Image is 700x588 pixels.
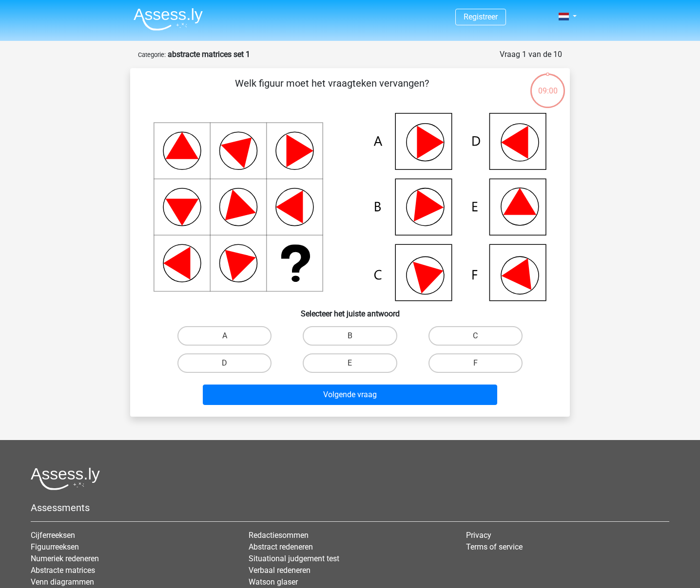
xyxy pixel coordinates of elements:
[31,467,100,490] img: Assessly logo
[31,554,99,563] a: Numeriek redeneren
[31,566,95,575] a: Abstracte matrices
[428,353,523,373] label: F
[464,12,498,21] a: Registreer
[168,50,250,59] strong: abstracte matrices set 1
[303,353,397,373] label: E
[146,76,518,105] p: Welk figuur moet het vraagteken vervangen?
[249,577,298,587] a: Watson glaser
[203,385,498,405] button: Volgende vraag
[466,531,491,540] a: Privacy
[428,326,523,346] label: C
[138,51,166,58] small: Categorie:
[31,531,75,540] a: Cijferreeksen
[31,577,94,587] a: Venn diagrammen
[466,542,523,551] a: Terms of service
[249,531,309,540] a: Redactiesommen
[177,326,272,346] label: A
[146,301,554,318] h6: Selecteer het juiste antwoord
[31,502,669,514] h5: Assessments
[134,8,203,31] img: Assessly
[249,554,339,563] a: Situational judgement test
[500,49,562,60] div: Vraag 1 van de 10
[303,326,397,346] label: B
[529,73,566,97] div: 09:00
[249,542,313,551] a: Abstract redeneren
[177,353,272,373] label: D
[249,566,311,575] a: Verbaal redeneren
[31,542,79,551] a: Figuurreeksen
